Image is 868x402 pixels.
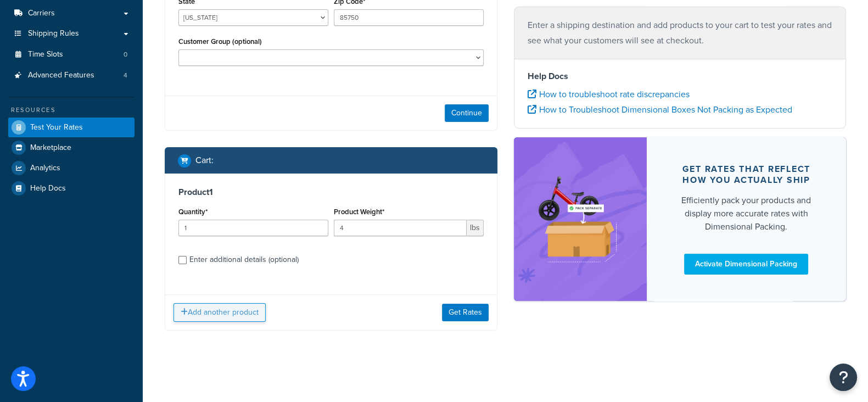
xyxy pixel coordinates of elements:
h2: Cart : [195,155,214,165]
li: Time Slots [8,44,135,65]
li: Advanced Features [8,65,135,86]
button: Get Rates [442,304,489,321]
button: Continue [445,104,489,122]
div: Enter additional details (optional) [189,252,299,267]
button: Add another product [173,303,266,322]
span: Marketplace [30,143,71,153]
div: Efficiently pack your products and display more accurate rates with Dimensional Packing. [673,194,820,233]
a: Carriers [8,3,135,24]
a: Shipping Rules [8,24,135,44]
label: Customer Group (optional) [178,37,262,46]
input: 0.00 [334,220,467,236]
span: Time Slots [28,50,63,59]
h3: Product 1 [178,187,484,198]
span: 4 [124,71,127,80]
span: Analytics [30,164,60,173]
span: Test Your Rates [30,123,83,132]
span: Carriers [28,9,55,18]
a: How to Troubleshoot Dimensional Boxes Not Packing as Expected [528,103,792,116]
input: 0.0 [178,220,328,236]
h4: Help Docs [528,70,833,83]
label: Quantity* [178,208,208,216]
a: Help Docs [8,178,135,198]
div: Get rates that reflect how you actually ship [673,164,820,186]
a: Marketplace [8,138,135,158]
button: Open Resource Center [830,364,857,391]
a: Analytics [8,158,135,178]
a: Advanced Features4 [8,65,135,86]
span: 0 [124,50,127,59]
a: How to troubleshoot rate discrepancies [528,88,690,101]
img: feature-image-dim-d40ad3071a2b3c8e08177464837368e35600d3c5e73b18a22c1e4bb210dc32ac.png [530,154,630,284]
label: Product Weight* [334,208,384,216]
span: Shipping Rules [28,29,79,38]
span: Advanced Features [28,71,94,80]
div: Resources [8,105,135,115]
span: Help Docs [30,184,66,193]
p: Enter a shipping destination and add products to your cart to test your rates and see what your c... [528,18,833,48]
a: Time Slots0 [8,44,135,65]
a: Activate Dimensional Packing [684,254,808,275]
span: lbs [467,220,484,236]
a: Test Your Rates [8,118,135,137]
input: Enter additional details (optional) [178,256,187,264]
